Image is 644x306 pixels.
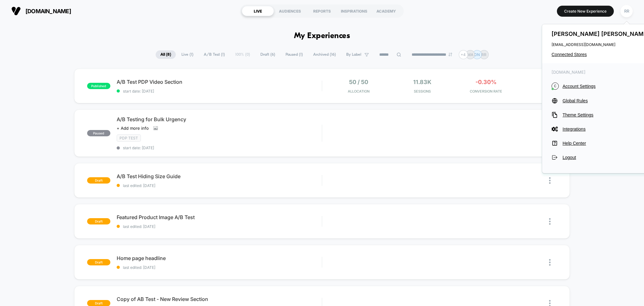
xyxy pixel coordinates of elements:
p: DN [474,52,480,57]
p: MA [467,52,473,57]
span: last edited: [DATE] [117,265,322,270]
span: A/B Test ( 1 ) [199,50,230,59]
div: + 4 [459,50,468,59]
span: paused [87,130,110,136]
span: Home page headline [117,255,322,261]
span: Draft ( 6 ) [256,50,280,59]
div: LIVE [242,6,274,16]
span: PDP Test [117,134,141,142]
i: C [552,82,559,90]
p: RR [481,52,486,57]
span: draft [87,177,110,184]
span: start date: [DATE] [117,89,322,93]
div: INSPIRATIONS [338,6,370,16]
span: By Label [346,52,361,57]
span: CONVERSION RATE [456,89,517,93]
div: AUDIENCES [274,6,306,16]
span: Paused ( 1 ) [281,50,308,59]
img: end [448,53,452,56]
h1: My Experiences [294,31,350,41]
span: start date: [DATE] [117,145,322,150]
span: A/B Test PDP Video Section [117,79,322,85]
button: RR [619,5,635,18]
span: draft [87,218,110,224]
span: last edited: [DATE] [117,183,322,188]
span: Copy of AB Test - New Review Section [117,296,322,302]
img: close [549,259,551,266]
button: [DOMAIN_NAME] [9,6,73,16]
span: 11.83k [413,79,431,85]
span: A/B Test Hiding Size Guide [117,173,322,179]
span: last edited: [DATE] [117,224,322,229]
span: 50 / 50 [349,79,368,85]
img: close [549,177,551,184]
span: draft [87,259,110,265]
span: published [87,83,110,89]
span: Archived ( 16 ) [308,50,341,59]
div: REPORTS [306,6,338,16]
span: Allocation [348,89,369,93]
div: RR [620,5,633,17]
span: A/B Testing for Bulk Urgency [117,116,322,122]
span: -0.30% [475,79,497,85]
span: Sessions [392,89,453,93]
img: Visually logo [11,6,21,16]
span: Featured Product Image A/B Test [117,214,322,220]
img: close [549,218,551,225]
span: + Add more info [117,126,149,131]
div: ACADEMY [370,6,402,16]
button: Create New Experience [557,6,614,17]
span: Live ( 1 ) [177,50,198,59]
span: [DOMAIN_NAME] [25,8,71,14]
span: All ( 8 ) [156,50,176,59]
